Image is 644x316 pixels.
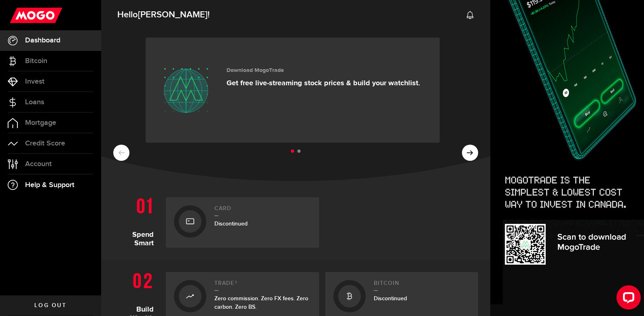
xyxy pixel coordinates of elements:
span: Credit Score [25,140,65,147]
span: Discontinued [374,295,407,302]
span: Hello ! [117,6,210,23]
h2: Trade [214,280,311,291]
h2: Bitcoin [374,280,470,291]
span: Bitcoin [25,57,47,65]
h2: Card [214,205,311,216]
span: Log out [34,303,66,308]
p: Get free live-streaming stock prices & build your watchlist. [227,79,420,88]
span: [PERSON_NAME] [138,9,208,20]
span: Loans [25,99,44,106]
sup: 1 [235,280,237,285]
span: Dashboard [25,37,60,44]
span: Account [25,160,52,168]
h1: Spend Smart [113,193,160,248]
a: Download MogoTrade Get free live-streaming stock prices & build your watchlist. [146,38,440,143]
h3: Download MogoTrade [227,67,420,74]
a: CardDiscontinued [166,197,319,248]
span: Discontinued [214,220,248,227]
span: Help & Support [25,181,74,189]
span: Invest [25,78,44,85]
span: Zero commission. Zero FX fees. Zero carbon. Zero BS. [214,295,308,310]
span: Mortgage [25,119,56,126]
iframe: LiveChat chat widget [610,282,644,316]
